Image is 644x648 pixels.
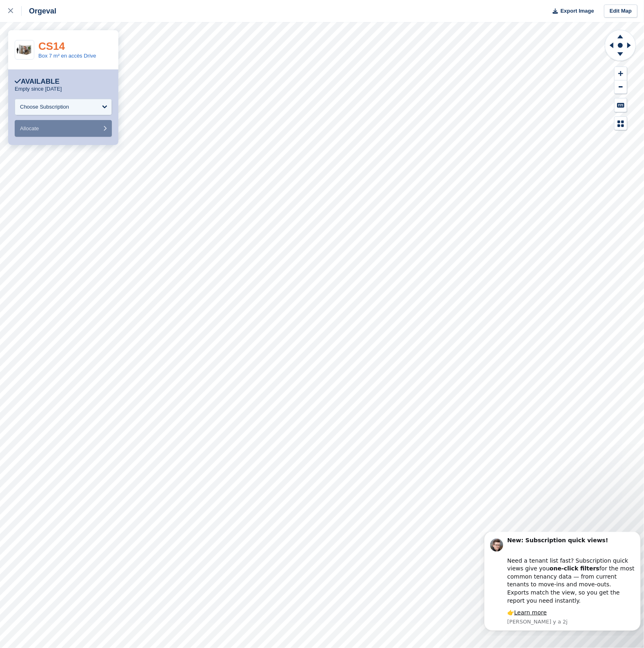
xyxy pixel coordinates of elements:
[15,86,62,92] p: Empty since [DATE]
[560,7,594,15] span: Export Image
[615,67,627,80] button: Zoom In
[27,86,154,94] p: Message from Steven, sent Il y a 2j
[615,80,627,94] button: Zoom Out
[615,117,627,130] button: Map Legend
[27,4,154,85] div: Message content
[20,103,69,111] div: Choose Subscription
[27,77,154,85] div: 👉
[38,53,96,59] a: Box 7 m² en accès Drive
[604,4,637,18] a: Edit Map
[615,98,627,112] button: Keyboard Shortcuts
[27,17,154,73] div: Need a tenant list fast? Subscription quick views give you for the most common tenancy data — fro...
[15,43,34,57] img: box-7m2.jpg
[27,5,127,11] b: New: Subscription quick views!
[548,4,594,18] button: Export Image
[20,125,39,131] span: Allocate
[481,532,644,636] iframe: Intercom notifications message
[33,77,66,84] a: Learn more
[15,120,112,137] button: Allocate
[38,40,65,52] a: CS14
[15,78,60,86] div: Available
[22,6,56,16] div: Orgeval
[69,33,119,40] b: one-click filters
[9,7,22,20] img: Profile image for Steven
